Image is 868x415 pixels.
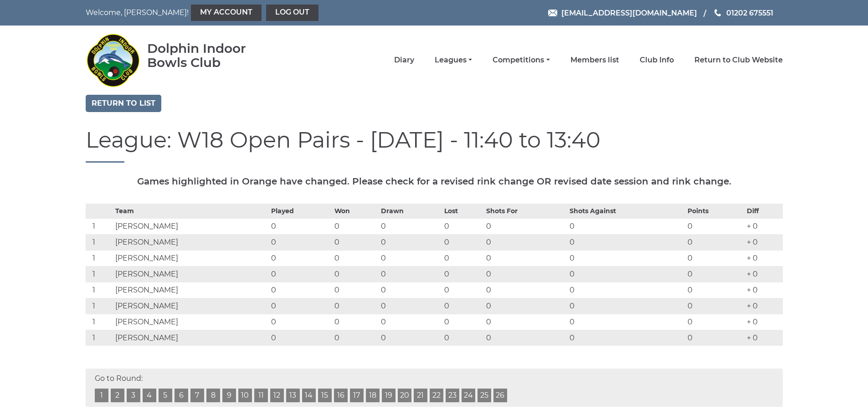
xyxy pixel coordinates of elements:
[86,28,140,92] img: Dolphin Indoor Bowls Club
[745,314,782,330] td: + 0
[113,298,269,314] td: [PERSON_NAME]
[86,314,113,330] td: 1
[350,389,364,402] a: 17
[745,218,782,234] td: + 0
[269,218,332,234] td: 0
[127,389,140,402] a: 3
[726,8,773,17] span: 01202 675551
[446,389,459,402] a: 23
[745,298,782,314] td: + 0
[86,250,113,266] td: 1
[570,55,619,65] a: Members list
[332,266,379,282] td: 0
[484,330,567,346] td: 0
[334,389,348,402] a: 16
[86,95,161,112] a: Return to list
[379,218,442,234] td: 0
[478,389,491,402] a: 25
[266,5,318,21] a: Log out
[685,330,745,346] td: 0
[113,266,269,282] td: [PERSON_NAME]
[222,389,236,402] a: 9
[685,314,745,330] td: 0
[442,330,484,346] td: 0
[238,389,252,402] a: 10
[567,266,685,282] td: 0
[567,298,685,314] td: 0
[190,389,204,402] a: 7
[484,234,567,250] td: 0
[640,55,674,65] a: Club Info
[332,330,379,346] td: 0
[379,298,442,314] td: 0
[269,282,332,298] td: 0
[86,369,783,407] div: Go to Round:
[379,266,442,282] td: 0
[113,282,269,298] td: [PERSON_NAME]
[113,314,269,330] td: [PERSON_NAME]
[86,128,783,163] h1: League: W18 Open Pairs - [DATE] - 11:40 to 13:40
[685,234,745,250] td: 0
[561,8,697,17] span: [EMAIL_ADDRESS][DOMAIN_NAME]
[442,218,484,234] td: 0
[548,10,557,16] img: Email
[567,330,685,346] td: 0
[567,314,685,330] td: 0
[86,298,113,314] td: 1
[493,389,507,402] a: 26
[685,250,745,266] td: 0
[269,298,332,314] td: 0
[113,218,269,234] td: [PERSON_NAME]
[442,250,484,266] td: 0
[86,266,113,282] td: 1
[143,389,156,402] a: 4
[269,314,332,330] td: 0
[745,204,782,218] th: Diff
[379,314,442,330] td: 0
[567,282,685,298] td: 0
[147,41,275,70] div: Dolphin Indoor Bowls Club
[685,218,745,234] td: 0
[366,389,380,402] a: 18
[484,204,567,218] th: Shots For
[302,389,316,402] a: 14
[484,314,567,330] td: 0
[745,282,782,298] td: + 0
[332,298,379,314] td: 0
[745,250,782,266] td: + 0
[86,282,113,298] td: 1
[430,389,443,402] a: 22
[442,234,484,250] td: 0
[694,55,783,65] a: Return to Club Website
[379,204,442,218] th: Drawn
[318,389,332,402] a: 15
[414,389,427,402] a: 21
[111,389,124,402] a: 2
[254,389,268,402] a: 11
[493,55,550,65] a: Competitions
[484,282,567,298] td: 0
[435,55,472,65] a: Leagues
[567,234,685,250] td: 0
[332,282,379,298] td: 0
[332,314,379,330] td: 0
[269,204,332,218] th: Played
[567,218,685,234] td: 0
[113,204,269,218] th: Team
[286,389,300,402] a: 13
[206,389,220,402] a: 8
[745,330,782,346] td: + 0
[685,266,745,282] td: 0
[191,5,262,21] a: My Account
[382,389,395,402] a: 19
[442,282,484,298] td: 0
[484,266,567,282] td: 0
[379,282,442,298] td: 0
[269,250,332,266] td: 0
[86,176,783,186] h5: Games highlighted in Orange have changed. Please check for a revised rink change OR revised date ...
[175,389,188,402] a: 6
[484,218,567,234] td: 0
[442,298,484,314] td: 0
[442,266,484,282] td: 0
[269,234,332,250] td: 0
